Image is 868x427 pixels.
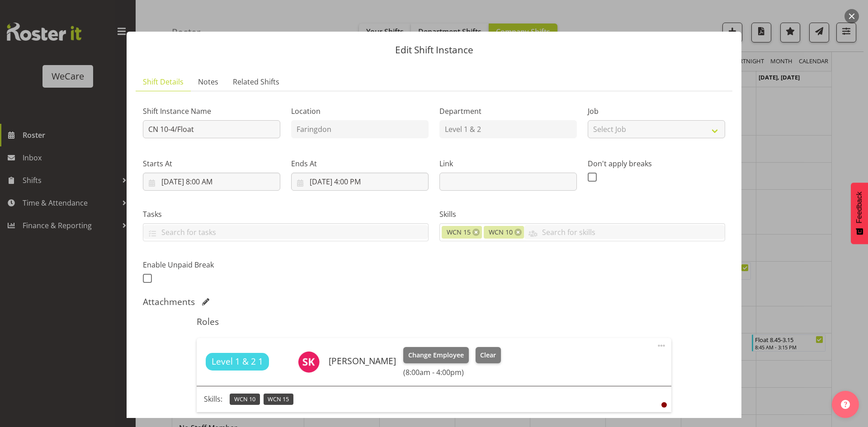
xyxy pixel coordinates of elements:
span: WCN 15 [268,395,289,404]
h6: (8:00am - 4:00pm) [403,368,501,377]
button: Clear [476,347,501,363]
span: WCN 15 [447,227,471,237]
span: WCN 10 [234,395,255,404]
h6: [PERSON_NAME] [329,356,396,366]
label: Job [588,106,725,117]
img: saahit-kour11360.jpg [298,351,320,373]
label: Department [439,106,577,117]
span: Level 1 & 2 1 [212,355,263,368]
input: Search for skills [524,225,725,239]
img: help-xxl-2.png [841,400,850,409]
label: Tasks [143,209,429,220]
h5: Attachments [143,296,195,307]
span: Clear [480,350,496,360]
p: Edit Shift Instance [136,45,732,55]
h5: Roles [197,316,671,327]
button: Feedback - Show survey [851,183,868,244]
label: Don't apply breaks [588,158,725,169]
input: Click to select... [291,173,429,191]
span: WCN 10 [489,227,513,237]
span: Shift Details [143,76,184,87]
span: Related Shifts [233,76,279,87]
input: Click to select... [143,173,280,191]
p: Skills: [204,394,222,404]
label: Link [439,158,577,169]
label: Skills [439,209,725,220]
div: User is clocked out [661,402,667,408]
button: Change Employee [403,347,469,363]
input: Search for tasks [143,225,428,239]
label: Shift Instance Name [143,106,280,117]
input: Shift Instance Name [143,120,280,138]
label: Ends At [291,158,429,169]
label: Starts At [143,158,280,169]
label: Enable Unpaid Break [143,259,280,270]
span: Change Employee [408,350,464,360]
span: Notes [198,76,218,87]
label: Location [291,106,429,117]
span: Feedback [855,192,863,223]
